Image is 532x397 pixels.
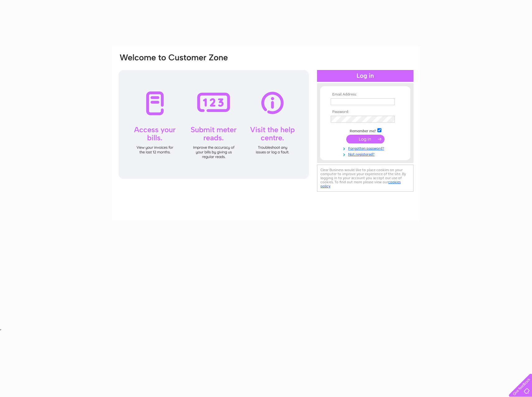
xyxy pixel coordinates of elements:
input: Submit [346,135,385,143]
th: Password: [329,110,401,114]
th: Email Address: [329,92,401,97]
a: Not registered? [331,151,401,157]
td: Remember me? [329,127,401,133]
a: Forgotten password? [331,145,401,151]
a: cookies policy [320,180,401,188]
div: Clear Business would like to place cookies on your computer to improve your experience of the sit... [317,165,413,192]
